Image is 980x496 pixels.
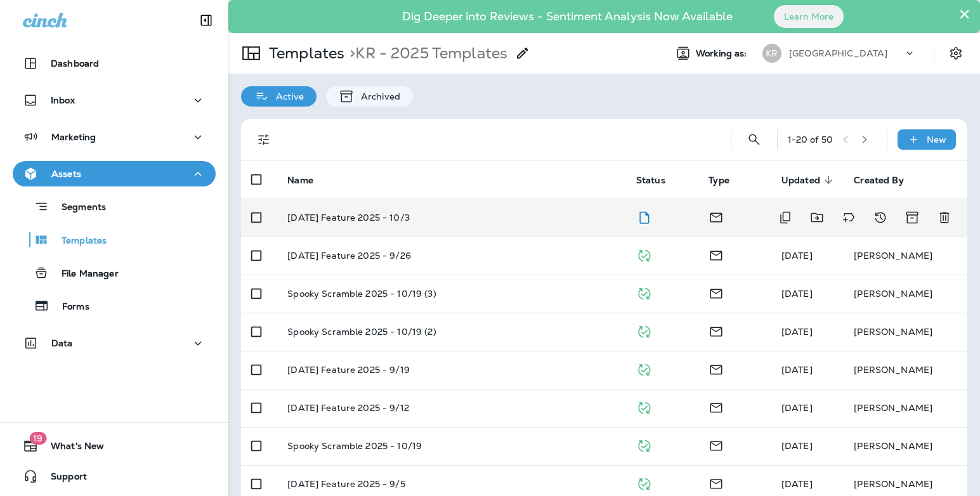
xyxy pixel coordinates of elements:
[13,464,216,489] button: Support
[287,327,436,337] p: Spooky Scramble 2025 - 10/19 (2)
[636,287,652,298] span: Published
[844,389,967,427] td: [PERSON_NAME]
[188,8,224,33] button: Collapse Sidebar
[636,401,652,412] span: Published
[287,479,405,489] p: [DATE] Feature 2025 - 9/5
[264,44,344,63] p: Templates
[13,51,216,76] button: Dashboard
[355,91,400,101] p: Archived
[13,193,216,220] button: Segments
[13,88,216,113] button: Inbox
[13,433,216,459] button: 19What's New
[854,174,920,186] span: Created By
[636,363,652,374] span: Published
[709,477,724,488] span: Email
[49,301,89,313] p: Forms
[781,402,813,414] span: Hailey Rutkowski
[49,202,106,214] p: Segments
[844,275,967,313] td: [PERSON_NAME]
[836,205,861,230] button: Add tags
[51,169,81,179] p: Assets
[844,313,967,351] td: [PERSON_NAME]
[709,249,724,260] span: Email
[636,249,652,260] span: Published
[781,440,813,452] span: Hailey Rutkowski
[636,439,652,450] span: Published
[287,365,410,375] p: [DATE] Feature 2025 - 9/19
[868,205,893,230] button: View Changelog
[270,91,304,101] p: Active
[636,174,682,186] span: Status
[709,439,724,450] span: Email
[344,44,507,63] p: KR - 2025 Templates
[251,127,277,152] button: Filters
[13,292,216,319] button: Forms
[287,174,330,186] span: Name
[781,478,813,490] span: Hailey Rutkowski
[944,42,967,65] button: Settings
[287,289,436,299] p: Spooky Scramble 2025 - 10/19 (3)
[13,330,216,356] button: Data
[709,211,724,222] span: Email
[29,432,46,445] span: 19
[709,175,729,186] span: Type
[636,477,652,488] span: Published
[287,441,422,451] p: Spooky Scramble 2025 - 10/19
[781,326,813,337] span: Hailey Rutkowski
[13,259,216,286] button: File Manager
[899,205,925,230] button: Archive
[51,95,75,105] p: Inbox
[709,174,746,186] span: Type
[365,15,769,18] p: Dig Deeper into Reviews - Sentiment Analysis Now Available
[788,134,833,145] div: 1 - 20 of 50
[38,471,87,486] span: Support
[789,48,887,58] p: [GEOGRAPHIC_DATA]
[287,212,410,223] p: [DATE] Feature 2025 - 10/3
[927,134,946,145] p: New
[709,363,724,374] span: Email
[781,364,813,375] span: Hailey Rutkowski
[636,211,652,222] span: Draft
[932,205,957,230] button: Delete
[773,205,798,230] button: Duplicate
[287,403,409,413] p: [DATE] Feature 2025 - 9/12
[287,251,411,261] p: [DATE] Feature 2025 - 9/26
[51,58,99,69] p: Dashboard
[844,427,967,465] td: [PERSON_NAME]
[13,161,216,186] button: Assets
[13,226,216,253] button: Templates
[762,44,781,63] div: KR
[781,174,837,186] span: Updated
[49,235,107,247] p: Templates
[781,288,813,299] span: Hailey Rutkowski
[804,205,830,230] button: Move to folder
[774,5,844,28] button: Learn More
[696,48,750,59] span: Working as:
[709,287,724,298] span: Email
[13,124,216,150] button: Marketing
[844,237,967,275] td: [PERSON_NAME]
[781,175,820,186] span: Updated
[854,175,903,186] span: Created By
[709,325,724,336] span: Email
[49,268,119,280] p: File Manager
[51,338,73,348] p: Data
[636,325,652,336] span: Published
[958,4,970,24] button: Close
[844,351,967,389] td: [PERSON_NAME]
[287,175,313,186] span: Name
[51,132,96,142] p: Marketing
[742,127,767,152] button: Search Templates
[709,401,724,412] span: Email
[38,441,104,456] span: What's New
[781,250,813,261] span: Hailey Rutkowski
[636,175,665,186] span: Status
